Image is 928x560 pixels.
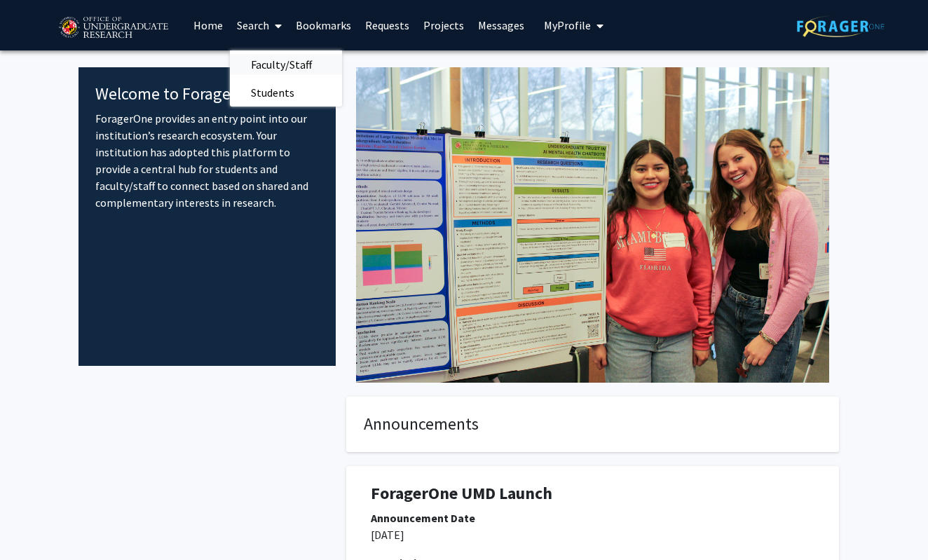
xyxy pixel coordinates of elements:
[471,1,531,50] a: Messages
[371,484,814,504] h1: ForagerOne UMD Launch
[364,414,821,435] h4: Announcements
[54,11,172,46] img: University of Maryland Logo
[544,18,591,32] span: My Profile
[416,1,471,50] a: Projects
[289,1,358,50] a: Bookmarks
[230,1,289,50] a: Search
[358,1,416,50] a: Requests
[230,54,342,75] a: Faculty/Staff
[230,78,315,107] span: Students
[371,526,814,543] p: [DATE]
[11,497,60,549] iframe: Chat
[95,110,319,211] p: ForagerOne provides an entry point into our institution’s research ecosystem. Your institution ha...
[230,50,333,78] span: Faculty/Staff
[797,15,885,37] img: ForagerOne Logo
[95,84,319,104] h4: Welcome to ForagerOne
[230,82,342,103] a: Students
[186,1,230,50] a: Home
[356,67,829,383] img: Cover Image
[371,510,814,526] div: Announcement Date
